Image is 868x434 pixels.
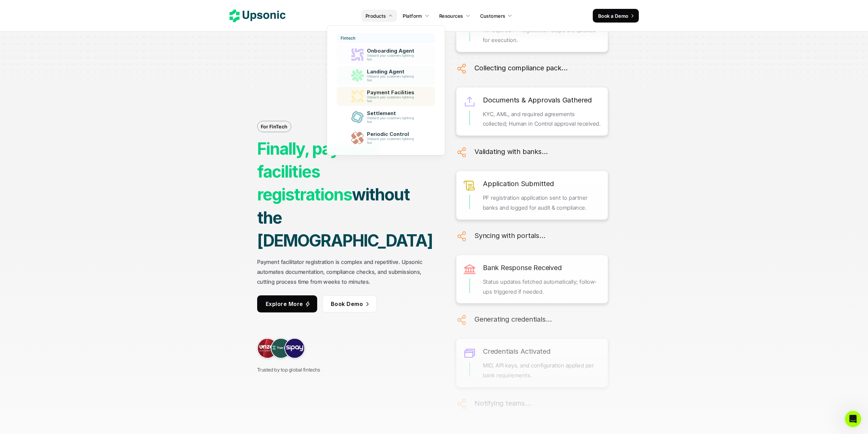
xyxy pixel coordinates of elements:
[367,137,417,145] p: Onboard your customers lightning fast
[367,96,417,103] p: Onboard your customers lightning fast
[483,109,601,129] p: KYC, AML, and required agreements collected; Human in Control approval received.
[367,48,417,54] p: Onboarding Agent
[474,230,545,241] h6: Syncing with portals…
[257,185,432,251] strong: without the [DEMOGRAPHIC_DATA]
[367,131,417,137] p: Periodic Control
[257,365,320,374] p: Trusted by top global fintechs
[483,94,592,106] h6: Documents & Approvals Gathered
[474,146,548,157] h6: Validating with banks…
[483,193,601,213] p: PF registration application sent to partner banks and logged for audit & compliance.
[483,346,550,357] h6: Credentials Activated
[257,295,317,312] a: Explore More
[474,313,551,325] h6: Generating credentials…
[598,12,629,19] p: Book a Demo
[480,12,505,19] p: Customers
[483,262,562,274] h6: Bank Response Received
[367,54,417,61] p: Onboard your customers lightning fast
[341,36,355,41] p: Fintech
[367,69,417,75] p: Landing Agent
[483,178,554,190] h6: Application Submitted
[367,89,417,96] p: Payment Facilities
[337,66,435,85] a: Landing AgentOnboard your customers lightning fast
[330,299,363,309] p: Book Demo
[261,123,288,130] p: For FinTech
[367,116,417,124] p: Onboard your customers lightning fast
[483,277,601,297] p: Status updates fetched automatically; follow-ups triggered if needed.
[257,139,381,205] strong: Finally, payment facilities registrations
[362,10,397,22] a: Products
[322,295,377,312] a: Book Demo
[257,258,424,285] strong: Payment facilitator registration is complex and repetitive. Upsonic automates documentation, comp...
[367,75,417,82] p: Onboard your customers lightning fast
[367,110,417,116] p: Settlement
[337,87,435,106] a: Payment FacilitiesOnboard your customers lightning fast
[483,25,601,45] p: All required PF registration steps are queued for execution.
[474,62,568,74] h6: Collecting compliance pack…
[845,411,861,427] iframe: Intercom live chat
[366,12,386,19] p: Products
[403,12,422,19] p: Platform
[266,299,303,309] p: Explore More
[474,397,531,409] h6: Notifying teams…
[439,12,463,19] p: Resources
[337,45,435,64] a: Onboarding AgentOnboard your customers lightning fast
[483,361,601,380] p: MID, API keys, and configuration applied per bank requirements.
